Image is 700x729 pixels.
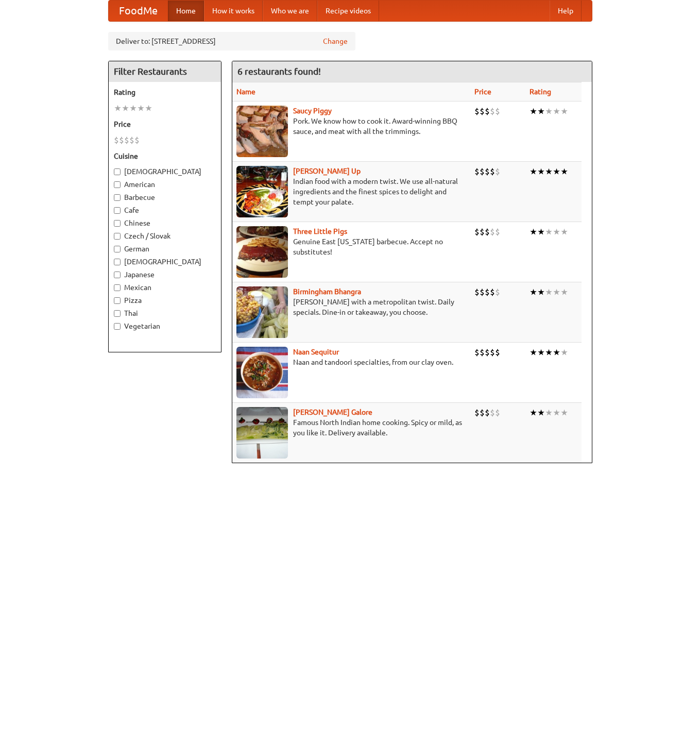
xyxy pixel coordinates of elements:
li: $ [485,226,490,238]
li: $ [474,226,480,238]
label: [DEMOGRAPHIC_DATA] [114,257,216,267]
a: Name [236,88,255,96]
p: Indian food with a modern twist. We use all-natural ingredients and the finest spices to delight ... [236,176,467,207]
label: Mexican [114,282,216,293]
li: $ [474,106,480,117]
a: Change [323,36,348,46]
b: Three Little Pigs [293,227,347,235]
input: Pizza [114,297,121,304]
li: ★ [530,106,537,117]
input: Vegetarian [114,323,121,330]
li: $ [480,286,485,298]
li: $ [490,286,495,298]
li: ★ [530,286,537,298]
li: $ [495,347,500,358]
li: ★ [553,166,560,177]
li: ★ [545,286,553,298]
ng-pluralize: 6 restaurants found! [237,66,321,76]
input: Chinese [114,220,121,227]
label: Vegetarian [114,321,216,331]
li: ★ [537,407,545,418]
li: $ [495,286,500,298]
label: German [114,244,216,254]
img: currygalore.jpg [236,407,288,459]
p: Famous North Indian home cooking. Spicy or mild, as you like it. Delivery available. [236,417,467,438]
a: [PERSON_NAME] Up [293,167,361,175]
li: ★ [137,103,145,114]
div: Deliver to: [STREET_ADDRESS] [108,32,355,50]
li: ★ [537,106,545,117]
li: ★ [553,226,560,238]
li: $ [485,347,490,358]
li: $ [485,286,490,298]
input: [DEMOGRAPHIC_DATA] [114,168,121,175]
input: Cafe [114,207,121,214]
li: $ [114,134,119,146]
li: $ [129,134,134,146]
li: ★ [545,407,553,418]
a: [PERSON_NAME] Galore [293,408,372,416]
a: Rating [530,88,551,96]
li: $ [495,407,500,418]
a: Price [474,88,491,96]
label: [DEMOGRAPHIC_DATA] [114,166,216,177]
label: Thai [114,308,216,318]
li: ★ [530,347,537,358]
a: Recipe videos [317,1,379,21]
a: Who we are [263,1,317,21]
li: $ [480,106,485,117]
li: $ [490,166,495,177]
input: [DEMOGRAPHIC_DATA] [114,259,121,265]
p: Naan and tandoori specialties, from our clay oven. [236,357,467,367]
li: ★ [560,407,568,418]
img: saucy.jpg [236,106,288,157]
li: $ [119,134,124,146]
li: ★ [537,347,545,358]
li: ★ [145,103,152,114]
img: curryup.jpg [236,166,288,217]
label: Cafe [114,205,216,215]
p: [PERSON_NAME] with a metropolitan twist. Daily specials. Dine-in or takeaway, you choose. [236,297,467,317]
a: Naan Sequitur [293,348,339,356]
li: ★ [560,286,568,298]
li: ★ [545,226,553,238]
h5: Rating [114,87,216,97]
b: Birmingham Bhangra [293,287,361,296]
li: ★ [545,166,553,177]
li: ★ [530,166,537,177]
li: ★ [560,166,568,177]
li: ★ [545,347,553,358]
li: $ [474,407,480,418]
input: American [114,181,121,188]
li: ★ [553,286,560,298]
input: Mexican [114,284,121,291]
li: ★ [560,347,568,358]
li: ★ [114,103,122,114]
li: ★ [537,226,545,238]
li: $ [474,286,480,298]
li: $ [495,106,500,117]
li: $ [490,347,495,358]
li: ★ [560,106,568,117]
input: German [114,246,121,252]
label: Czech / Slovak [114,231,216,241]
li: $ [134,134,140,146]
li: $ [480,407,485,418]
li: $ [474,166,480,177]
label: Chinese [114,218,216,228]
a: Saucy Piggy [293,107,332,115]
a: How it works [204,1,263,21]
li: $ [480,347,485,358]
li: ★ [530,407,537,418]
li: $ [485,106,490,117]
li: $ [485,407,490,418]
p: Pork. We know how to cook it. Award-winning BBQ sauce, and meat with all the trimmings. [236,116,467,137]
li: $ [490,407,495,418]
a: Help [550,1,582,21]
h4: Filter Restaurants [109,61,221,82]
label: Japanese [114,269,216,280]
